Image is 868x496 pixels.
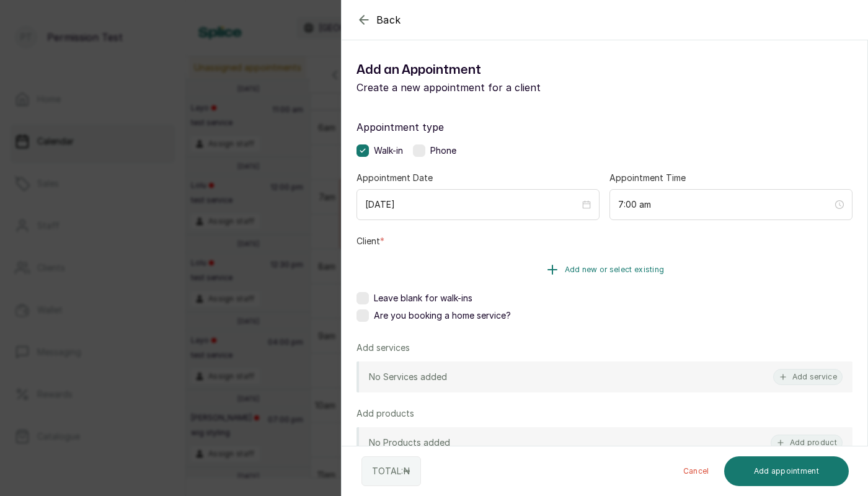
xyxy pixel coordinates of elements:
[356,407,414,420] p: Add products
[356,342,410,354] p: Add services
[369,371,447,383] p: No Services added
[565,265,665,275] span: Add new or select existing
[773,369,843,385] button: Add service
[374,144,403,157] span: Walk-in
[372,465,410,477] p: TOTAL: ₦
[365,198,580,211] input: Select date
[771,435,843,451] button: Add product
[430,144,456,157] span: Phone
[356,60,604,80] h1: Add an Appointment
[356,12,401,27] button: Back
[356,172,433,184] label: Appointment Date
[356,235,384,247] label: Client
[618,198,833,211] input: Select time
[356,80,604,95] p: Create a new appointment for a client
[374,292,472,304] span: Leave blank for walk-ins
[356,252,852,287] button: Add new or select existing
[356,120,852,135] label: Appointment type
[609,172,686,184] label: Appointment Time
[724,456,849,486] button: Add appointment
[673,456,719,486] button: Cancel
[374,309,511,322] span: Are you booking a home service?
[369,436,450,449] p: No Products added
[376,12,401,27] span: Back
